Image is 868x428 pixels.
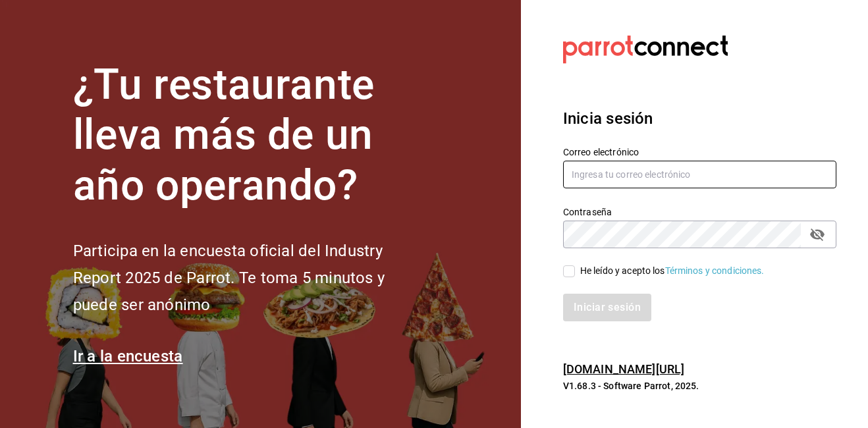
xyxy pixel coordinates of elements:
[563,147,836,156] label: Correo electrónico
[563,207,836,216] label: Contraseña
[806,223,828,246] button: Campo de contraseña
[73,238,429,318] h2: Participa en la encuesta oficial del Industry Report 2025 de Parrot. Te toma 5 minutos y puede se...
[563,107,836,130] h3: Inicia sesión
[73,347,183,365] a: Ir a la encuesta
[563,161,836,188] input: Ingresa tu correo electrónico
[73,60,429,211] h1: ¿Tu restaurante lleva más de un año operando?
[665,265,765,276] a: Términos y condiciones.
[580,264,765,278] div: He leído y acepto los
[563,379,836,392] p: V1.68.3 - Software Parrot, 2025.
[563,362,684,376] a: [DOMAIN_NAME][URL]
